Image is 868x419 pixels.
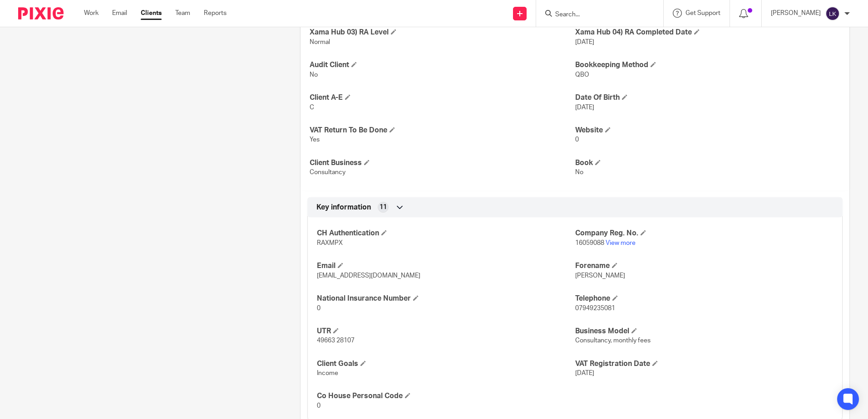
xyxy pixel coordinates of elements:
a: Work [84,9,99,18]
a: Email [112,9,127,18]
input: Search [554,11,636,19]
span: 11 [380,203,387,212]
span: Get Support [686,10,720,16]
span: Income [317,370,338,376]
h4: Client Goals [317,359,575,369]
h4: Audit Client [310,60,575,70]
h4: Bookkeeping Method [575,60,840,70]
h4: National Insurance Number [317,294,575,303]
h4: Business Model [575,326,833,336]
h4: VAT Return To Be Done [310,126,575,135]
h4: Telephone [575,294,833,303]
span: RAXMPX [317,240,343,246]
span: 0 [575,136,579,143]
h4: CH Authentication [317,229,575,238]
h4: Date Of Birth [575,93,840,102]
h4: Book [575,158,840,168]
span: Normal [310,39,330,45]
span: [EMAIL_ADDRESS][DOMAIN_NAME] [317,273,420,279]
span: Consultancy [310,169,345,175]
h4: Co House Personal Code [317,391,575,401]
span: Consultancy, monthly fees [575,337,651,344]
span: [DATE] [575,104,594,111]
h4: Client Business [310,158,575,168]
span: [DATE] [575,39,594,45]
a: View more [606,240,636,246]
h4: Website [575,126,840,135]
h4: Company Reg. No. [575,229,833,238]
span: 16059088 [575,240,604,246]
h4: Client A-E [310,93,575,102]
a: Team [175,9,190,18]
span: Yes [310,136,320,143]
span: 0 [317,403,321,409]
span: No [310,72,318,78]
h4: Forename [575,261,833,271]
h4: VAT Registration Date [575,359,833,369]
a: Clients [141,9,162,18]
span: Key information [316,203,371,212]
span: QBO [575,72,589,78]
span: 49663 28107 [317,337,355,344]
span: 07949235081 [575,305,615,312]
a: Reports [204,9,227,18]
h4: Xama Hub 04) RA Completed Date [575,28,840,37]
h4: Xama Hub 03) RA Level [310,28,575,37]
h4: Email [317,261,575,271]
span: [PERSON_NAME] [575,273,625,279]
h4: UTR [317,326,575,336]
img: Pixie [18,7,64,19]
span: [DATE] [575,370,594,376]
img: svg%3E [825,6,840,21]
span: C [310,104,314,111]
p: [PERSON_NAME] [771,9,821,18]
span: 0 [317,305,321,312]
span: No [575,169,583,175]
